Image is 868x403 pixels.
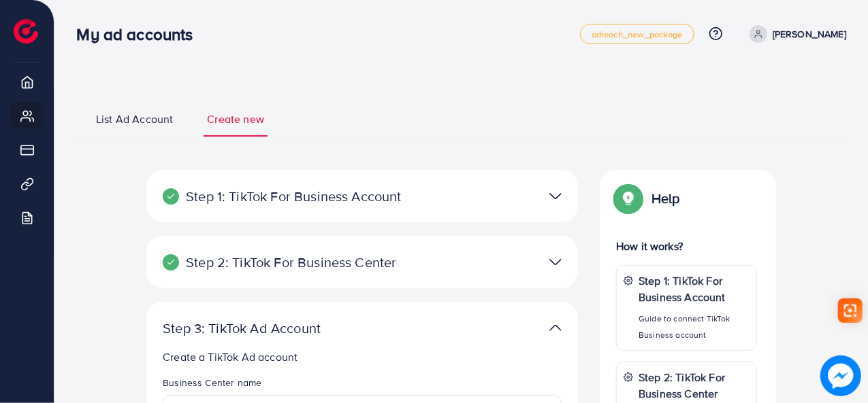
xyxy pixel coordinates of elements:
[549,186,562,206] img: TikTok partner
[616,238,757,254] p: How it works?
[14,19,38,43] img: logo
[207,111,264,127] span: Create new
[639,369,750,402] p: Step 2: TikTok For Business Center
[163,254,421,270] p: Step 2: TikTok For Business Center
[580,24,694,44] a: adreach_new_package
[163,188,421,205] p: Step 1: TikTok For Business Account
[549,318,562,338] img: TikTok partner
[96,111,173,127] span: List Ad Account
[639,311,750,343] p: Guide to connect TikTok Business account
[773,26,846,42] p: [PERSON_NAME]
[163,320,421,336] p: Step 3: TikTok Ad Account
[592,30,683,39] span: adreach_new_package
[76,24,204,44] h3: My ad accounts
[163,376,562,395] legend: Business Center name
[820,355,861,396] img: image
[549,252,562,272] img: TikTok partner
[163,349,562,365] p: Create a TikTok Ad account
[744,25,846,43] a: [PERSON_NAME]
[652,190,680,207] p: Help
[616,186,641,211] img: Popup guide
[639,273,750,305] p: Step 1: TikTok For Business Account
